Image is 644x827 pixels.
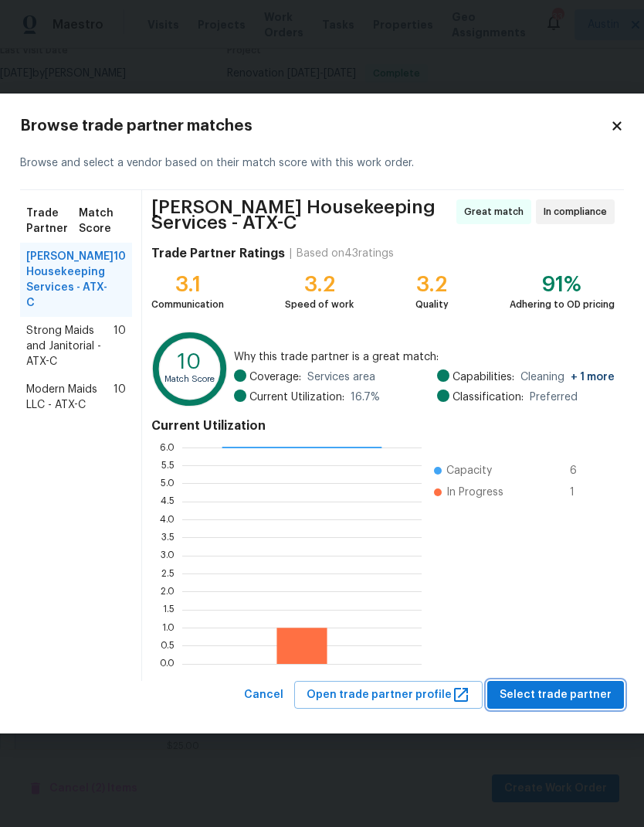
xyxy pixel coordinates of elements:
[452,369,514,385] span: Capabilities:
[570,485,595,500] span: 1
[249,390,344,405] span: Current Utilization:
[571,372,615,383] span: + 1 more
[285,277,354,292] div: 3.2
[500,686,612,705] span: Select trade partner
[26,249,114,311] span: [PERSON_NAME] Housekeeping Services - ATX-C
[162,623,175,632] text: 1.0
[114,382,126,413] span: 10
[151,199,452,230] span: [PERSON_NAME] Housekeeping Services - ATX-C
[297,246,394,261] div: Based on 43 ratings
[244,686,283,705] span: Cancel
[151,297,224,312] div: Communication
[164,375,215,383] text: Match Score
[307,369,375,385] span: Services area
[570,463,595,478] span: 6
[294,681,483,710] button: Open trade partner profile
[161,533,175,542] text: 3.5
[285,297,354,312] div: Speed of work
[285,246,297,261] div: |
[351,390,380,405] span: 16.7 %
[510,277,615,292] div: 91%
[20,137,624,190] div: Browse and select a vendor based on their match score with this work order.
[520,369,615,385] span: Cleaning
[238,681,290,710] button: Cancel
[487,681,624,710] button: Select trade partner
[161,496,175,505] text: 4.5
[26,382,114,413] span: Modern Maids LLC - ATX-C
[415,297,449,312] div: Quality
[160,515,175,524] text: 4.0
[415,277,449,292] div: 3.2
[151,277,224,292] div: 3.1
[544,204,613,220] span: In compliance
[151,418,615,434] h4: Current Utilization
[446,485,503,500] span: In Progress
[26,206,79,237] span: Trade Partner
[249,369,301,385] span: Coverage:
[26,323,114,369] span: Strong Maids and Janitorial - ATX-C
[163,604,175,614] text: 1.5
[160,442,175,451] text: 6.0
[464,204,530,220] span: Great match
[114,323,126,369] span: 10
[234,349,615,365] span: Why this trade partner is a great match:
[161,478,175,488] text: 5.0
[161,550,175,560] text: 3.0
[114,249,126,311] span: 10
[79,206,126,237] span: Match Score
[161,641,175,650] text: 0.5
[161,587,175,596] text: 2.0
[510,297,615,312] div: Adhering to OD pricing
[530,390,578,405] span: Preferred
[178,352,201,373] text: 10
[151,246,285,261] h4: Trade Partner Ratings
[20,118,610,134] h2: Browse trade partner matches
[307,686,470,705] span: Open trade partner profile
[160,659,175,668] text: 0.0
[452,390,524,405] span: Classification:
[446,463,492,478] span: Capacity
[161,569,175,578] text: 2.5
[161,461,175,470] text: 5.5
